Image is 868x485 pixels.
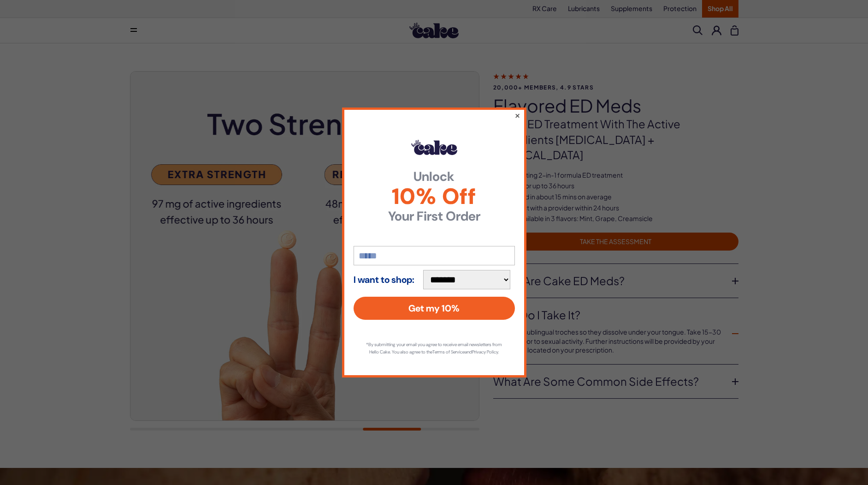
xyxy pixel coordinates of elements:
[354,210,515,223] strong: Your First Order
[354,170,515,183] strong: Unlock
[354,275,414,285] strong: I want to shop:
[354,297,515,320] button: Get my 10%
[472,349,498,355] a: Privacy Policy
[411,140,457,155] img: Hello Cake
[514,110,520,121] button: ×
[432,349,465,355] a: Terms of Service
[354,186,515,208] span: 10% Off
[363,341,506,356] p: *By submitting your email you agree to receive email newsletters from Hello Cake. You also agree ...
